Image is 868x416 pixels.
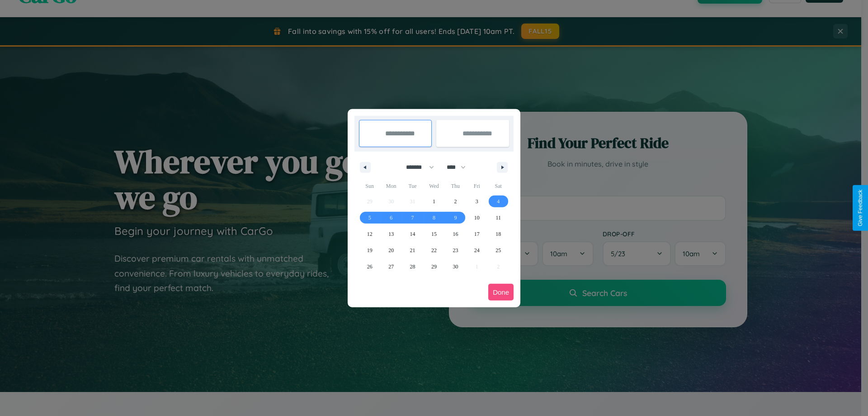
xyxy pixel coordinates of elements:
[497,193,500,210] span: 4
[488,284,514,301] button: Done
[431,242,437,258] span: 22
[476,193,478,210] span: 3
[423,226,444,242] button: 15
[423,193,444,210] button: 1
[423,242,444,258] button: 22
[857,190,863,226] div: Give Feedback
[453,258,458,275] span: 30
[466,226,487,242] button: 17
[488,242,509,258] button: 25
[445,210,466,226] button: 9
[388,242,394,258] span: 20
[495,242,501,258] span: 25
[445,242,466,258] button: 23
[380,242,401,258] button: 20
[431,258,437,275] span: 29
[359,210,380,226] button: 5
[454,193,457,210] span: 2
[466,242,487,258] button: 24
[474,210,480,226] span: 10
[402,242,423,258] button: 21
[402,226,423,242] button: 14
[488,210,509,226] button: 11
[380,179,401,193] span: Mon
[367,242,373,258] span: 19
[433,210,435,226] span: 8
[474,226,480,242] span: 17
[433,193,435,210] span: 1
[423,258,444,275] button: 29
[453,226,458,242] span: 16
[423,210,444,226] button: 8
[380,210,401,226] button: 6
[445,258,466,275] button: 30
[495,210,501,226] span: 11
[453,242,458,258] span: 23
[388,258,394,275] span: 27
[402,179,423,193] span: Tue
[359,226,380,242] button: 12
[388,226,394,242] span: 13
[474,242,480,258] span: 24
[488,226,509,242] button: 18
[402,210,423,226] button: 7
[466,210,487,226] button: 10
[495,226,501,242] span: 18
[445,226,466,242] button: 16
[368,210,371,226] span: 5
[410,226,415,242] span: 14
[423,179,444,193] span: Wed
[411,210,414,226] span: 7
[359,179,380,193] span: Sun
[445,193,466,210] button: 2
[431,226,437,242] span: 15
[454,210,457,226] span: 9
[466,193,487,210] button: 3
[390,210,392,226] span: 6
[367,226,373,242] span: 12
[380,258,401,275] button: 27
[445,179,466,193] span: Thu
[410,258,415,275] span: 28
[466,179,487,193] span: Fri
[359,258,380,275] button: 26
[488,193,509,210] button: 4
[367,258,373,275] span: 26
[488,179,509,193] span: Sat
[380,226,401,242] button: 13
[359,242,380,258] button: 19
[410,242,415,258] span: 21
[402,258,423,275] button: 28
